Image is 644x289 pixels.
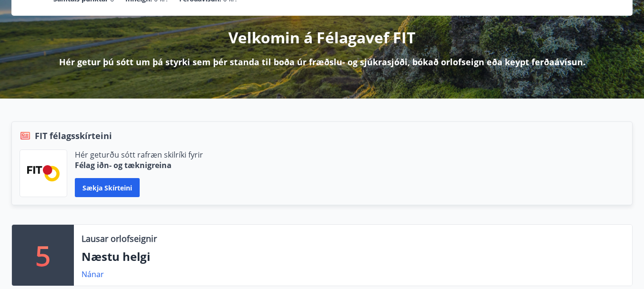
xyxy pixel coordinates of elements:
p: Hér geturðu sótt rafræn skilríki fyrir [75,149,203,160]
p: Lausar orlofseignir [82,232,157,245]
img: FPQVkF9lTnNbbaRSFyT17YYeljoOGk5m51IhT0bO.png [27,165,60,181]
span: FIT félagsskírteini [35,130,112,142]
button: Sækja skírteini [75,178,140,197]
p: Hér getur þú sótt um þá styrki sem þér standa til boða úr fræðslu- og sjúkrasjóði, bókað orlofsei... [59,56,585,68]
p: 5 [35,237,51,273]
p: Félag iðn- og tæknigreina [75,160,203,170]
p: Næstu helgi [82,249,624,265]
a: Nánar [82,269,104,279]
p: Velkomin á Félagavef FIT [228,27,416,48]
